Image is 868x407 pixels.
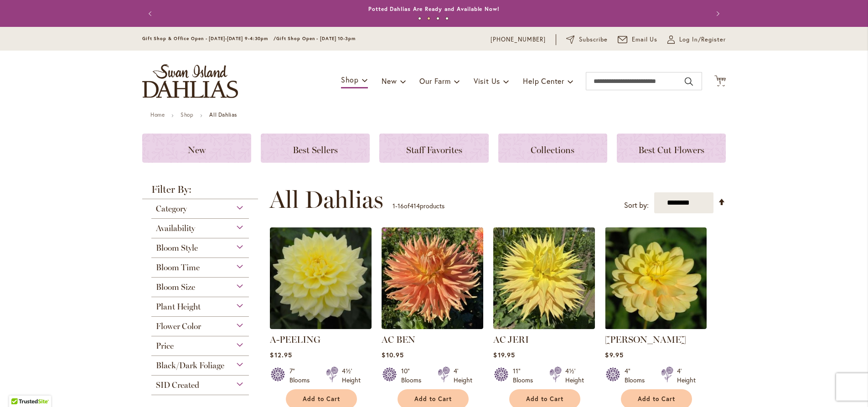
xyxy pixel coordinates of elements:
img: A-Peeling [270,227,372,329]
span: 1 [719,80,721,86]
button: 1 [714,75,726,88]
div: 7" Blooms [289,366,315,385]
div: 10" Blooms [401,366,427,385]
span: Gift Shop & Office Open - [DATE]-[DATE] 9-4:30pm / [142,36,276,41]
a: Shop [181,111,193,118]
span: $10.95 [382,350,403,359]
a: Log In/Register [667,35,726,44]
span: Best Sellers [293,144,338,155]
div: 4" Blooms [625,366,650,385]
span: Collections [531,144,574,155]
a: Collections [498,134,607,163]
div: 4' Height [454,366,472,385]
span: Bloom Size [156,282,195,292]
span: $12.95 [270,350,292,359]
span: Subscribe [579,35,608,44]
span: $19.95 [493,350,515,359]
span: Visit Us [474,76,500,86]
span: All Dahlias [269,186,383,213]
span: Staff Favorites [406,144,462,155]
span: Add to Cart [526,395,563,403]
a: A-Peeling [270,322,372,331]
span: Bloom Time [156,263,200,273]
span: 1 [393,201,395,210]
strong: All Dahlias [209,111,237,118]
span: New [382,76,397,86]
span: Bloom Style [156,243,198,253]
span: Black/Dark Foliage [156,361,224,371]
img: AC Jeri [493,227,595,329]
span: Log In/Register [679,35,726,44]
iframe: Launch Accessibility Center [7,375,32,400]
span: Email Us [632,35,658,44]
img: AC BEN [382,227,483,329]
strong: Filter By: [142,185,258,199]
button: 2 of 4 [427,17,430,20]
a: Best Sellers [261,134,370,163]
img: AHOY MATEY [605,227,707,329]
span: Our Farm [419,76,450,86]
a: store logo [142,64,238,98]
span: Flower Color [156,321,201,331]
span: SID Created [156,380,199,390]
a: AC BEN [382,334,415,345]
a: Home [150,111,165,118]
a: Potted Dahlias Are Ready and Available Now! [368,5,500,12]
a: AC JERI [493,334,529,345]
span: $9.95 [605,350,623,359]
span: Add to Cart [638,395,675,403]
div: 11" Blooms [513,366,538,385]
button: 4 of 4 [445,17,449,20]
a: New [142,134,251,163]
p: - of products [393,199,444,213]
label: Sort by: [624,197,649,214]
div: 4½' Height [342,366,361,385]
span: Best Cut Flowers [638,144,704,155]
span: Shop [341,75,359,84]
a: [PHONE_NUMBER] [491,35,546,44]
span: Add to Cart [414,395,452,403]
button: 1 of 4 [418,17,421,20]
a: Best Cut Flowers [617,134,726,163]
span: Category [156,204,187,214]
a: Staff Favorites [379,134,488,163]
span: Add to Cart [303,395,340,403]
a: [PERSON_NAME] [605,334,686,345]
span: Availability [156,223,195,233]
a: AC Jeri [493,322,595,331]
div: 4½' Height [565,366,584,385]
button: Next [708,5,726,23]
span: Help Center [523,76,564,86]
span: Plant Height [156,302,201,312]
button: Previous [142,5,160,23]
span: Gift Shop Open - [DATE] 10-3pm [276,36,356,41]
span: 16 [398,201,404,210]
a: Subscribe [566,35,608,44]
span: Price [156,341,174,351]
a: AC BEN [382,322,483,331]
span: 414 [410,201,420,210]
span: New [188,144,206,155]
button: 3 of 4 [436,17,439,20]
a: AHOY MATEY [605,322,707,331]
a: A-PEELING [270,334,320,345]
a: Email Us [618,35,658,44]
div: 4' Height [677,366,696,385]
